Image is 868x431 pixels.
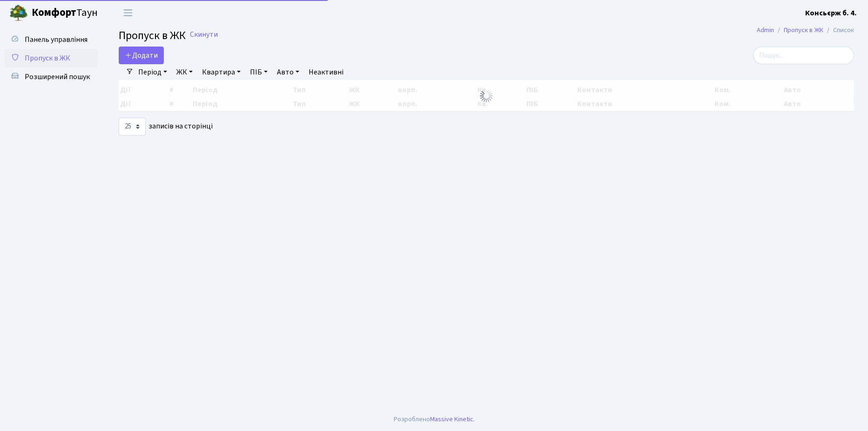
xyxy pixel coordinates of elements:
span: Пропуск в ЖК [119,27,186,44]
a: Пропуск в ЖК [784,25,823,35]
a: Консьєрж б. 4. [805,7,857,19]
a: Період [135,64,171,80]
select: записів на сторінці [119,118,146,135]
a: Панель управління [5,30,98,49]
a: ЖК [173,64,196,80]
a: ПІБ [246,64,271,80]
nav: breadcrumb [743,20,868,40]
li: Список [823,25,854,35]
span: Панель управління [25,34,87,45]
a: Неактивні [305,64,347,80]
input: Пошук... [753,47,854,64]
span: Розширений пошук [25,72,90,82]
span: Таун [32,5,98,21]
b: Консьєрж б. 4. [805,8,857,18]
b: Комфорт [32,5,76,20]
a: Admin [757,25,774,35]
div: Розроблено . [394,414,475,424]
img: Обробка... [479,88,494,103]
span: Додати [125,50,158,61]
a: Розширений пошук [5,67,98,86]
a: Додати [119,47,164,64]
a: Скинути [190,30,218,39]
a: Квартира [198,64,244,80]
a: Авто [273,64,303,80]
span: Пропуск в ЖК [25,53,70,63]
a: Пропуск в ЖК [5,49,98,67]
a: Massive Kinetic [430,414,473,424]
button: Переключити навігацію [116,5,140,20]
label: записів на сторінці [119,118,213,135]
img: logo.png [9,4,28,22]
